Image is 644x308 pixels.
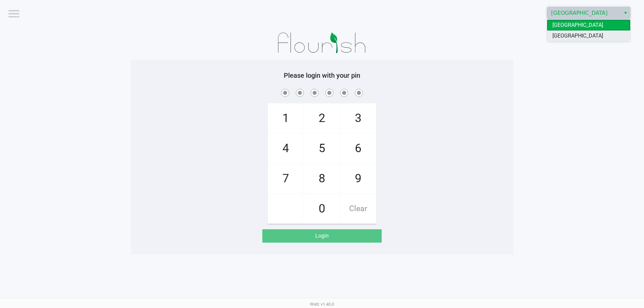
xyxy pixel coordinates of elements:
button: Select [621,7,630,19]
span: 7 [268,164,304,193]
span: 2 [304,104,340,133]
span: 9 [340,164,376,193]
span: 4 [268,134,304,163]
span: 1 [268,104,304,133]
span: 3 [340,104,376,133]
span: 5 [304,134,340,163]
span: Web: v1.40.0 [310,302,334,307]
h5: Please login with your pin [136,71,508,79]
span: [GEOGRAPHIC_DATA] [551,9,616,17]
span: 0 [304,194,340,224]
span: 8 [304,164,340,193]
span: Clear [340,194,376,224]
span: [GEOGRAPHIC_DATA] [552,21,603,29]
span: 6 [340,134,376,163]
span: [GEOGRAPHIC_DATA] [552,32,603,40]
